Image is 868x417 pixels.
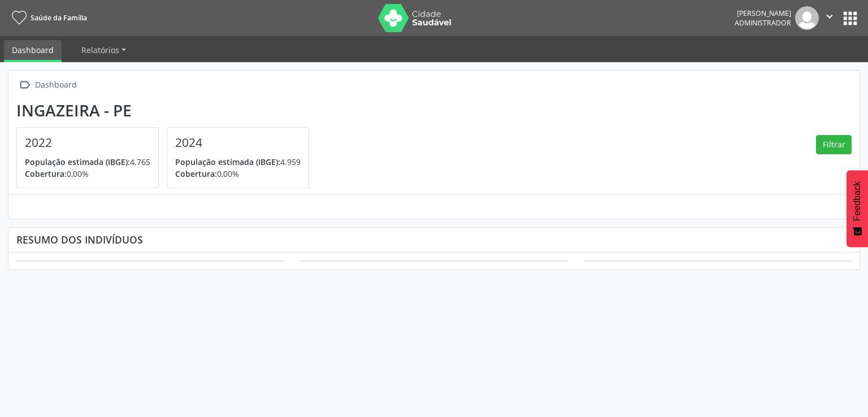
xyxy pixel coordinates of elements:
[33,77,79,93] div: Dashboard
[175,136,301,150] h4: 2024
[31,13,87,23] span: Saúde da Família
[819,6,840,30] button: 
[847,170,868,247] button: Feedback - Mostrar pesquisa
[795,6,819,30] img: img
[4,40,62,62] a: Dashboard
[8,8,87,27] a: Saúde da Família
[816,135,852,154] button: Filtrar
[25,168,67,179] span: Cobertura:
[16,233,852,246] div: Resumo dos indivíduos
[175,168,301,180] p: 0,00%
[840,8,860,28] button: apps
[25,136,150,150] h4: 2022
[25,156,150,168] p: 4.765
[16,77,33,93] i: 
[16,101,317,120] div: Ingazeira - PE
[81,45,119,55] span: Relatórios
[175,168,217,179] span: Cobertura:
[735,8,791,18] div: [PERSON_NAME]
[823,10,836,23] i: 
[175,157,280,167] span: População estimada (IBGE):
[25,168,150,180] p: 0,00%
[25,157,130,167] span: População estimada (IBGE):
[16,77,79,93] a:  Dashboard
[175,156,301,168] p: 4.959
[73,40,134,60] a: Relatórios
[735,18,791,28] span: Administrador
[852,181,862,221] span: Feedback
